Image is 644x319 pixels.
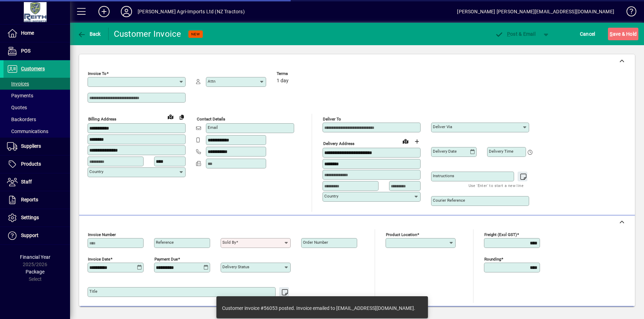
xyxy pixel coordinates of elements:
mat-label: Reference [156,240,174,245]
mat-label: Invoice date [88,257,110,262]
span: Settings [21,215,39,220]
span: NEW [191,32,200,36]
a: Reports [4,191,70,209]
span: Terms [277,71,319,76]
span: Home [21,30,34,36]
span: P [507,31,510,37]
a: Staff [4,173,70,191]
mat-label: Delivery status [222,264,249,269]
mat-label: Email [208,125,218,130]
span: Payments [7,93,33,98]
button: Choose address [411,136,422,147]
a: Knowledge Base [621,1,635,24]
span: Financial Year [20,254,50,260]
mat-label: Delivery date [433,149,457,154]
span: Customers [21,66,45,71]
mat-hint: Use 'Enter' to start a new line [469,181,524,189]
mat-label: Courier Reference [433,198,465,203]
div: [PERSON_NAME] [PERSON_NAME][EMAIL_ADDRESS][DOMAIN_NAME] [457,6,614,17]
a: Quotes [4,102,70,113]
span: Support [21,233,39,238]
button: Save & Hold [608,28,638,40]
a: Communications [4,125,70,137]
div: [PERSON_NAME] Agri-Imports Ltd (NZ Tractors) [138,6,245,17]
mat-label: Deliver To [323,117,341,122]
a: Products [4,155,70,173]
app-page-header-button: Back [70,28,109,40]
mat-label: Product location [386,232,417,237]
mat-label: Order number [303,240,328,245]
mat-label: Deliver via [433,124,452,129]
span: Products [21,161,41,167]
a: Home [4,25,70,42]
span: Quotes [7,105,27,110]
a: Backorders [4,113,70,125]
a: View on map [400,136,411,147]
span: Suppliers [21,143,41,149]
a: Settings [4,209,70,227]
span: ost & Email [495,31,535,37]
a: Payments [4,90,70,102]
mat-label: Delivery time [489,149,513,154]
span: Staff [21,179,32,185]
span: Back [77,31,101,37]
mat-label: Invoice number [88,232,116,237]
a: Suppliers [4,138,70,155]
mat-label: Payment due [154,257,178,262]
span: Reports [21,197,38,202]
span: S [610,31,612,37]
span: Package [26,269,44,275]
span: Communications [7,129,48,134]
a: Invoices [4,78,70,90]
a: Support [4,227,70,244]
mat-label: Title [89,289,97,294]
button: Back [76,28,103,40]
div: Customer Invoice [114,28,181,40]
button: Add [93,5,115,18]
a: POS [4,42,70,60]
a: View on map [165,111,176,122]
mat-label: Country [324,194,338,199]
mat-label: Invoice To [88,71,106,76]
div: Customer invoice #56053 posted. Invoice emailed to [EMAIL_ADDRESS][DOMAIN_NAME]. [222,305,415,312]
span: Backorders [7,117,36,122]
span: Cancel [580,28,595,40]
span: 1 day [277,78,289,84]
mat-label: Instructions [433,173,454,178]
span: Invoices [7,81,29,86]
mat-label: Country [89,169,103,174]
mat-label: Freight (excl GST) [484,232,517,237]
button: Post & Email [491,28,539,40]
button: Copy to Delivery address [176,111,187,123]
mat-label: Attn [208,79,215,84]
mat-label: Rounding [484,257,501,262]
button: Cancel [578,28,597,40]
button: Profile [115,5,138,18]
mat-label: Sold by [222,240,236,245]
span: POS [21,48,30,54]
span: ave & Hold [610,28,637,40]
